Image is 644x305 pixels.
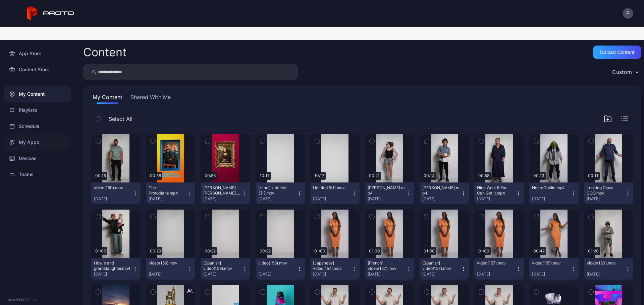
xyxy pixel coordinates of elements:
[532,185,569,190] div: NecroGoblin.mp4
[313,185,350,190] div: Untitled 5(1).mov
[587,196,625,202] div: [DATE]
[146,182,195,204] button: The Protopians.mp4[DATE]
[256,258,305,280] button: video(158).mov[DATE]
[368,272,406,277] div: [DATE]
[91,258,141,280] button: Howie and granddaughter.mp4[DATE]
[203,196,242,202] div: [DATE]
[532,196,571,202] div: [DATE]
[4,150,71,166] a: Devices
[91,93,124,104] button: My Content
[4,118,71,134] a: Schedule
[258,260,295,266] div: video(158).mov
[623,8,633,19] button: P
[529,182,579,204] button: NecroGoblin.mp4[DATE]
[474,258,524,280] button: video(157).mov[DATE]
[422,272,461,277] div: [DATE]
[368,260,405,271] div: [French] video(157).mov
[146,258,195,280] button: video(159).mov[DATE]
[256,182,305,204] button: [Hindi] Untitled 5(1).mov[DATE]
[420,182,469,204] button: [PERSON_NAME].mp4[DATE]
[94,185,131,190] div: video(160).mov
[474,182,524,204] button: Nice Work If You Can Get It.mp4[DATE]
[313,260,350,271] div: [Japanese] video(157).mov
[532,260,569,266] div: video(155).mov
[313,196,352,202] div: [DATE]
[4,46,71,62] a: App Store
[258,272,297,277] div: [DATE]
[94,260,131,271] div: Howie and granddaughter.mp4
[4,102,71,118] a: Playlists
[8,297,67,302] div: © 2025 PROTO, Inc.
[368,185,405,196] div: Carie Berk.mp4
[612,69,632,75] div: Custom
[149,196,187,202] div: [DATE]
[368,196,406,202] div: [DATE]
[422,185,459,196] div: Shin Lim.mp4
[422,196,461,202] div: [DATE]
[109,115,132,123] span: Select All
[149,260,185,266] div: video(159).mov
[149,185,185,196] div: The Protopians.mp4
[587,272,625,277] div: [DATE]
[587,185,624,196] div: Looking Glass COO.mp4
[609,64,641,80] button: Custom
[149,272,187,277] div: [DATE]
[593,46,641,59] button: Upload Content
[94,272,132,277] div: [DATE]
[529,258,579,280] button: video(155).mov[DATE]
[129,93,172,104] button: Shared With Me
[201,258,250,280] button: [Spanish] video(158).mov[DATE]
[94,196,132,202] div: [DATE]
[310,258,360,280] button: [Japanese] video(157).mov[DATE]
[91,182,141,204] button: video(160).mov[DATE]
[477,196,516,202] div: [DATE]
[587,260,624,266] div: video(153).mov
[477,185,514,196] div: Nice Work If You Can Get It.mp4
[201,182,250,204] button: [PERSON_NAME] [PERSON_NAME].mp4[DATE]
[420,258,469,280] button: [Spanish] video(157).mov[DATE]
[258,196,297,202] div: [DATE]
[4,166,71,182] a: Teams
[310,182,360,204] button: Untitled 5(1).mov[DATE]
[4,62,71,78] a: Content Store
[4,86,71,102] a: My Content
[532,272,571,277] div: [DATE]
[258,185,295,196] div: [Hindi] Untitled 5(1).mov
[477,272,516,277] div: [DATE]
[600,50,635,55] div: Upload Content
[422,260,459,271] div: [Spanish] video(157).mov
[584,182,633,204] button: Looking Glass COO.mp4[DATE]
[203,260,240,271] div: [Spanish] video(158).mov
[83,47,126,58] div: Content
[313,272,352,277] div: [DATE]
[365,258,414,280] button: [French] video(157).mov[DATE]
[203,185,240,196] div: Da Vinci's Mona Lisa.mp4
[4,134,71,150] a: My Apps
[365,182,414,204] button: [PERSON_NAME].mp4[DATE]
[584,258,633,280] button: video(153).mov[DATE]
[477,260,514,266] div: video(157).mov
[203,272,242,277] div: [DATE]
